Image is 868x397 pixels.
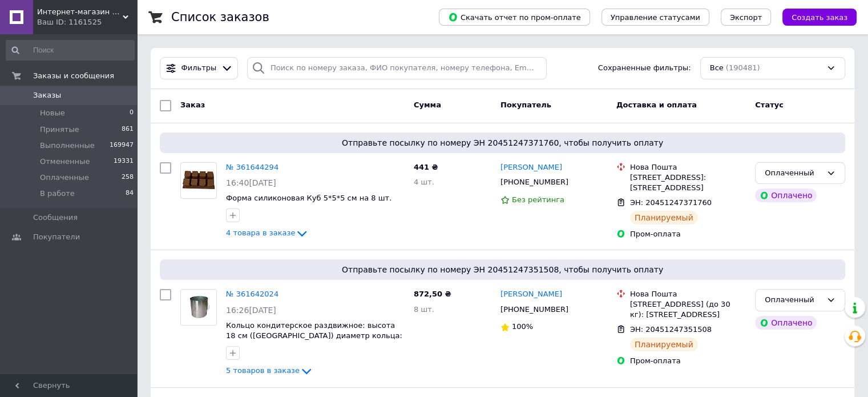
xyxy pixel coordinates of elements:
div: Пром-оплата [630,229,746,239]
div: Пром-оплата [630,356,746,366]
span: Выполненные [40,141,95,151]
span: Отмененные [40,157,90,167]
a: Фото товару [180,289,217,326]
a: Фото товару [180,162,217,199]
img: Фото товару [181,170,216,190]
span: 100% [512,322,533,331]
span: Экспорт [730,13,762,22]
button: Экспорт [721,9,771,26]
span: В работе [40,189,75,199]
span: 16:40[DATE] [226,178,276,187]
a: [PERSON_NAME] [500,162,562,173]
span: 16:26[DATE] [226,306,276,315]
span: Отправьте посылку по номеру ЭН 20451247351508, чтобы получить оплату [164,264,841,275]
span: Сохраненные фильтры: [598,63,691,74]
div: Оплаченный [765,294,822,306]
span: Принятые [40,125,79,135]
span: ЭН: 20451247371760 [630,198,712,207]
img: Фото товару [181,290,216,325]
span: Управление статусами [611,13,700,22]
span: Без рейтинга [512,195,564,204]
button: Управление статусами [601,9,709,26]
span: Заказы и сообщения [33,71,114,81]
button: Скачать отчет по пром-оплате [439,9,590,26]
span: 19331 [114,157,134,167]
span: Интернет-магазин "Повар, пекарь и кондитер" [37,7,123,17]
div: Оплачено [755,189,817,202]
a: № 361642024 [226,290,278,298]
span: 0 [130,108,134,118]
div: Нова Пошта [630,162,746,173]
h1: Список заказов [171,10,269,24]
span: 169947 [110,141,134,151]
a: Кольцо кондитерское раздвижное: высота 18 см ([GEOGRAPHIC_DATA]) диаметр кольца: 16-31 см [226,321,402,351]
span: Отправьте посылку по номеру ЭН 20451247371760, чтобы получить оплату [164,137,841,149]
span: ЭН: 20451247351508 [630,325,712,334]
button: Создать заказ [782,9,857,26]
span: Заказ [180,101,205,109]
span: Создать заказ [792,13,847,22]
div: Нова Пошта [630,289,746,299]
span: 8 шт. [414,305,434,314]
span: 872,50 ₴ [414,290,451,298]
div: [STREET_ADDRESS] (до 30 кг): [STREET_ADDRESS] [630,299,746,320]
span: Покупатели [33,232,80,242]
span: Сумма [414,101,441,109]
span: 4 товара в заказе [226,229,295,238]
span: 861 [122,125,134,135]
a: Создать заказ [771,13,857,21]
a: Форма силиконовая Куб 5*5*5 см на 8 шт. [226,194,391,202]
input: Поиск по номеру заказа, ФИО покупателя, номеру телефона, Email, номеру накладной [247,57,547,79]
span: Скачать отчет по пром-оплате [448,12,581,22]
span: Новые [40,108,65,118]
a: 4 товара в заказе [226,228,309,237]
span: Покупатель [500,101,551,109]
span: Оплаченные [40,173,89,183]
div: [STREET_ADDRESS]: [STREET_ADDRESS] [630,173,746,193]
div: Оплаченный [765,167,822,179]
span: 258 [122,173,134,183]
div: Ваш ID: 1161525 [37,17,137,27]
a: 5 товаров в заказе [226,366,313,375]
span: 441 ₴ [414,163,438,171]
span: Доставка и оплата [616,101,697,109]
span: 84 [126,189,134,199]
span: [PHONE_NUMBER] [500,305,568,314]
div: Планируемый [630,338,698,351]
a: № 361644294 [226,163,278,171]
span: 5 товаров в заказе [226,367,300,375]
span: [PHONE_NUMBER] [500,178,568,186]
div: Оплачено [755,316,817,330]
div: Планируемый [630,211,698,224]
span: Статус [755,101,784,109]
span: Сообщения [33,212,78,223]
span: 4 шт. [414,178,434,186]
span: Все [710,63,724,74]
span: (190481) [726,63,760,72]
a: [PERSON_NAME] [500,289,562,300]
span: Фильтры [181,63,217,74]
input: Поиск [6,40,135,61]
span: Заказы [33,90,61,101]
